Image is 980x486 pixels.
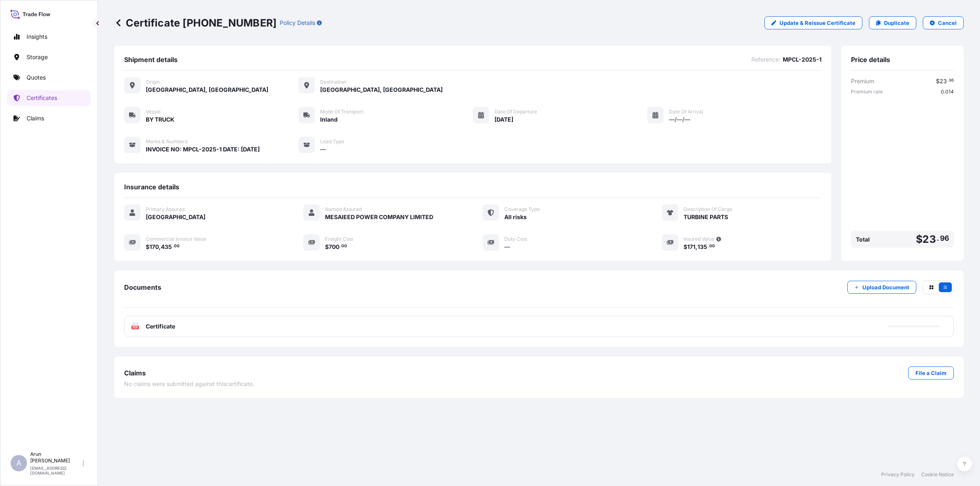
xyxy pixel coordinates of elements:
span: Certificate [146,322,175,331]
a: Duplicate [869,16,916,29]
span: $ [936,78,940,84]
span: $ [325,244,329,250]
span: — [504,243,510,251]
span: Claims [124,369,146,377]
button: Upload Document [847,281,916,294]
span: Mode of Transport [320,109,363,115]
span: Reference : [751,55,780,64]
span: 00 [709,245,715,248]
a: Insights [7,29,91,45]
span: Load Type [320,138,344,145]
span: $ [684,244,687,250]
span: MPCL-2025-1 [783,55,822,64]
a: Claims [7,110,91,126]
span: 435 [161,244,172,250]
span: BY TRUCK [146,115,174,124]
span: 170 [149,244,159,250]
span: [DATE] [494,115,513,124]
span: 23 [940,78,947,84]
p: Upload Document [862,283,909,291]
span: [GEOGRAPHIC_DATA], [GEOGRAPHIC_DATA] [146,86,268,94]
a: File a Claim [908,366,954,379]
span: Destination [320,79,346,85]
span: Primary Assured [146,206,185,213]
span: TURBINE PARTS [684,213,728,221]
span: Description Of Cargo [684,206,732,213]
span: . [172,245,174,248]
a: Privacy Policy [881,471,915,478]
span: Marks & Numbers [146,138,187,145]
span: $ [146,244,149,250]
span: . [340,245,341,248]
span: A [16,459,21,467]
a: Update & Reissue Certificate [764,16,862,29]
p: Certificate [PHONE_NUMBER] [114,16,276,29]
p: Certificates [27,94,57,102]
span: 0.014 [941,89,954,95]
p: Cancel [938,19,957,27]
p: [EMAIL_ADDRESS][DOMAIN_NAME] [30,466,81,475]
span: Date of Arrival [669,109,703,115]
span: Origin [146,79,160,85]
span: No claims were submitted against this certificate . [124,380,254,388]
a: Certificates [7,90,91,106]
text: PDF [133,326,138,329]
span: . [937,236,939,241]
span: 23 [922,234,935,244]
p: Arun [PERSON_NAME] [30,451,81,464]
a: Quotes [7,69,91,86]
p: Policy Details [280,19,315,27]
span: $ [916,234,922,244]
span: Inland [320,115,338,124]
span: [GEOGRAPHIC_DATA], [GEOGRAPHIC_DATA] [320,86,443,94]
p: File a Claim [915,369,947,377]
span: 00 [341,245,347,248]
span: Insured Value [684,236,715,242]
span: — [320,145,326,153]
a: Cookie Notice [921,471,954,478]
span: Total [856,235,870,244]
span: INVOICE NO: MPCL-2025-1 DATE: [DATE] [146,145,260,153]
p: Claims [27,114,44,122]
span: Named Assured [325,206,362,213]
span: . [947,79,949,82]
span: Shipment details [124,55,178,64]
span: Premium rate [851,89,883,95]
p: Duplicate [884,19,909,27]
span: Coverage Type [504,206,540,213]
span: , [695,244,697,250]
span: MESAIEED POWER COMPANY LIMITED [325,213,433,221]
p: Insights [27,33,47,41]
span: Date of Departure [494,109,537,115]
span: . [708,245,709,248]
span: Duty Cost [504,236,527,242]
span: —/—/— [669,115,690,124]
button: Cancel [923,16,964,29]
span: 135 [697,244,707,250]
a: Storage [7,49,91,65]
span: Freight Cost [325,236,353,242]
span: Commercial Invoice Value [146,236,206,242]
span: 700 [329,244,339,250]
p: Update & Reissue Certificate [780,19,855,27]
span: 171 [687,244,695,250]
span: 96 [940,236,949,241]
span: Premium [851,77,874,85]
span: 96 [949,79,954,82]
span: [GEOGRAPHIC_DATA] [146,213,205,221]
span: 00 [174,245,180,248]
p: Storage [27,53,48,61]
span: Insurance details [124,183,179,191]
span: Documents [124,283,161,291]
span: Vessel [146,109,160,115]
span: , [159,244,161,250]
span: Price details [851,55,890,64]
p: Quotes [27,73,46,82]
span: All risks [504,213,527,221]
